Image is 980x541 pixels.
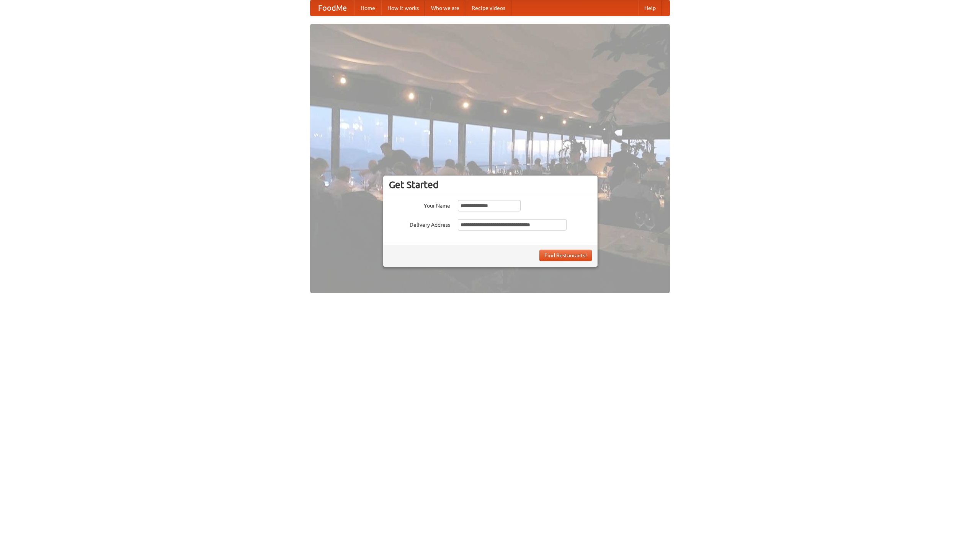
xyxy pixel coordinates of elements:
a: FoodMe [310,0,354,16]
h3: Get Started [389,179,592,190]
a: Help [638,0,662,16]
label: Your Name [389,200,450,210]
a: Recipe videos [465,0,511,16]
label: Delivery Address [389,219,450,229]
button: Find Restaurants! [539,250,592,261]
a: How it works [381,0,425,16]
a: Home [354,0,381,16]
a: Who we are [425,0,465,16]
